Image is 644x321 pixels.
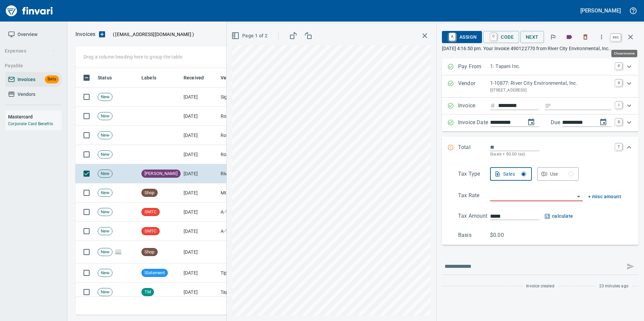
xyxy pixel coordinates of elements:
[98,74,121,82] span: Click to Sort
[218,183,285,203] td: Mt. Hood Fastener Company (1-10679)
[615,143,622,150] a: T
[142,249,157,255] span: Shop
[458,118,490,127] p: Invoice Date
[4,3,55,19] img: Finvari
[490,151,611,158] p: (basis + $0.00 tax)
[503,170,526,178] div: Sales
[181,263,218,283] td: [DATE]
[442,45,639,52] p: [DATE] 4:16:50 pm. Your Invoice 490122770 from River City Environmental, Inc..
[442,165,639,245] div: Expand
[442,98,639,114] div: Expand
[526,33,539,41] span: Next
[611,34,621,41] a: esc
[181,283,218,302] td: [DATE]
[526,283,554,290] span: Invoice created
[98,249,112,255] span: New
[84,53,182,60] p: Drag a column heading here to group the table
[458,231,490,239] p: Basis
[218,107,285,126] td: Rotschy Incorporated (1-10903)
[595,114,611,130] button: change due date
[218,87,285,107] td: Signs & More Accounting <[EMAIL_ADDRESS][DOMAIN_NAME]>
[442,137,639,165] div: Expand
[442,59,639,75] div: Expand
[447,31,477,43] span: Assign
[142,289,154,295] span: TM
[458,79,490,94] p: Vendor
[181,126,218,145] td: [DATE]
[615,102,622,108] a: I
[109,31,194,38] p: ( )
[5,47,56,55] span: Expenses
[98,228,112,235] span: New
[615,118,622,125] a: D
[218,263,285,283] td: Tipco Accounts Receivable <[EMAIL_ADDRESS][DOMAIN_NAME]>
[615,63,622,69] a: P
[181,241,218,263] td: [DATE]
[18,30,37,39] span: Overview
[218,203,285,222] td: A-1 Industrial Supply, LLC (1-29744)
[458,143,490,158] p: Total
[112,249,124,254] span: Pages Split
[218,164,285,183] td: River City Environmental, Inc. (1-10877)
[458,170,490,181] p: Tax Type
[550,170,574,178] div: Use
[98,270,112,276] span: New
[442,75,639,98] div: Expand
[218,222,285,241] td: A-1 Industrial Supply, LLC (1-29744)
[562,30,577,44] button: Labels
[580,7,621,14] h5: [PERSON_NAME]
[181,87,218,107] td: [DATE]
[599,283,629,290] span: 23 minutes ago
[98,171,112,177] span: New
[181,107,218,126] td: [DATE]
[458,63,490,71] p: Pay From
[75,30,95,38] nav: breadcrumb
[142,270,167,276] span: Statement
[520,31,544,43] button: Next Invoice
[141,74,156,82] span: Labels
[458,212,490,220] p: Tax Amount
[588,192,621,201] span: + misc amount
[546,30,560,44] button: Flag
[181,203,218,222] td: [DATE]
[551,118,583,127] p: Due
[18,75,35,84] span: Invoices
[233,32,267,40] span: Page 1 of 2
[615,79,622,86] a: V
[98,74,112,82] span: Status
[449,33,455,40] a: A
[98,289,112,295] span: New
[490,87,611,94] p: [STREET_ADDRESS]
[95,30,109,38] button: Upload an Invoice
[184,74,213,82] span: Click to Sort
[142,228,159,235] span: SMTC
[221,74,260,82] span: Click to Sort
[8,113,62,120] h6: Mastercard
[218,145,285,164] td: Rotschy Incorporated (1-10903)
[115,31,192,38] span: [EMAIL_ADDRESS][DOMAIN_NAME]
[458,191,490,201] p: Tax Rate
[181,222,218,241] td: [DATE]
[221,74,252,82] span: Vendor / From
[458,102,490,110] p: Invoice
[181,183,218,203] td: [DATE]
[523,114,539,130] button: change date
[545,102,551,109] svg: Invoice description
[98,209,112,215] span: New
[622,258,639,275] span: This records your message into the invoice and notifies anyone mentioned
[574,192,583,201] button: Open
[98,132,112,139] span: New
[8,121,53,126] a: Corporate Card Benefits
[142,209,159,215] span: SMTC
[490,33,497,40] a: C
[142,171,180,177] span: [PERSON_NAME]
[141,74,165,82] span: Click to Sort
[5,62,56,70] span: Payable
[489,31,514,43] span: Code
[218,126,285,145] td: Rotschy Incorporated (1-10903)
[545,212,573,220] span: calculate
[184,74,204,82] span: Received
[490,102,495,110] svg: Invoice number
[142,190,157,196] span: Shop
[98,190,112,196] span: New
